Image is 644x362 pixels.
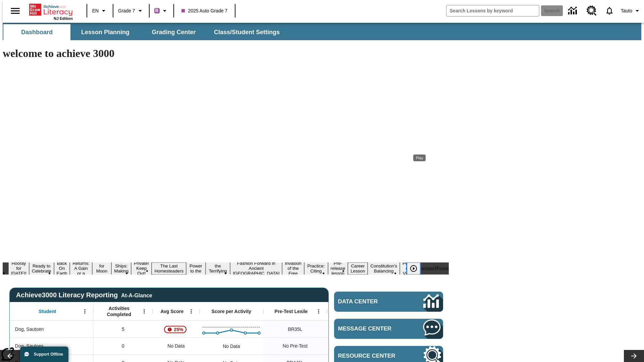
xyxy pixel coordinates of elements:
[304,257,328,280] button: Slide 13 Mixed Practice: Citing Evidence
[314,306,324,316] button: Open Menu
[338,325,403,332] span: Message Center
[92,7,99,14] span: EN
[29,2,73,20] div: Home
[400,260,415,277] button: Slide 17 Point of View
[153,338,200,354] div: No Data, Dog, Sautoes
[624,350,644,362] button: Lesson carousel, Next
[20,347,68,362] button: Support Offline
[140,24,207,40] button: Grading Center
[92,257,111,280] button: Slide 5 Time for Moon Rules?
[212,308,252,314] span: Score per Activity
[39,308,56,314] span: Student
[583,2,601,20] a: Resource Center, Will open in new tab
[186,257,206,280] button: Slide 9 Solar Power to the People
[5,1,25,21] button: Open side menu
[407,262,420,275] button: Play
[338,353,403,359] span: Resource Center
[54,16,73,20] span: NJ Edition
[89,5,111,17] button: Language: EN, Select a language
[139,306,149,316] button: Open Menu
[3,47,449,60] h1: welcome to achieve 3000
[131,260,152,277] button: Slide 7 Private! Keep Out!
[206,257,230,280] button: Slide 10 Attack of the Terrifying Tomatoes
[621,7,632,14] span: Tauto
[327,321,391,338] div: 35 Lexile, ER, Based on the Lexile Reading measure, student is an Emerging Reader (ER) and will h...
[121,291,152,299] div: At-A-Glance
[413,155,426,161] div: Play
[34,352,63,357] span: Support Offline
[368,257,400,280] button: Slide 16 The Constitution's Balancing Act
[564,2,583,20] a: Data Center
[122,343,124,350] span: 0
[115,5,147,17] button: Grade: Grade 7, Select a grade
[118,7,135,14] span: Grade 7
[81,28,129,36] span: Lesson Planning
[209,24,285,40] button: Class/Student Settings
[16,291,152,299] span: Achieve3000 Literacy Reporting
[29,3,73,16] a: Home
[94,321,153,338] div: 5, Dog, Sautoen
[407,262,427,275] div: Play
[155,6,159,15] span: B
[152,28,196,36] span: Grading Center
[288,326,302,333] span: Beginning reader 35 Lexile, Dog, Sautoen
[338,298,401,305] span: Data Center
[97,305,141,317] span: Activities Completed
[8,260,29,277] button: Slide 1 Hooray for Constitution Day!
[94,338,153,354] div: 0, Dog, Sautoes
[160,308,183,314] span: Avg Score
[328,260,348,277] button: Slide 14 Pre-release lesson
[214,28,280,36] span: Class/Student Settings
[618,5,644,17] button: Profile/Settings
[283,343,308,350] span: No Pre-Test, Dog, Sautoes
[186,306,196,316] button: Open Menu
[21,28,53,36] span: Dashboard
[446,5,539,16] input: search field
[152,262,186,275] button: Slide 8 The Last Homesteaders
[327,338,391,354] div: No Data, Dog, Sautoes
[153,321,200,338] div: , 25%, Attention! This student's Average First Try Score of 25% is below 65%, Dog, Sautoen
[601,2,618,19] a: Notifications
[3,24,70,40] button: Dashboard
[3,23,641,40] div: SubNavbar
[334,319,443,339] a: Message Center
[152,5,171,17] button: Boost Class color is purple. Change class color
[282,255,304,282] button: Slide 12 The Invasion of the Free CD
[408,265,449,271] div: heroCarouselPause
[15,326,44,333] span: Dog, Sautoen
[111,257,131,280] button: Slide 6 Cruise Ships: Making Waves
[334,292,443,312] a: Data Center
[80,306,90,316] button: Open Menu
[15,343,44,350] span: Dog, Sautoes
[3,24,286,40] div: SubNavbar
[54,260,70,277] button: Slide 3 Back On Earth
[70,255,92,282] button: Slide 4 Free Returns: A Gain or a Drain?
[72,24,139,40] button: Lesson Planning
[29,257,54,280] button: Slide 2 Get Ready to Celebrate Juneteenth!
[230,260,282,277] button: Slide 11 Fashion Forward in Ancient Rome
[348,262,368,275] button: Slide 15 Career Lesson
[181,7,228,14] span: 2025 Auto Grade 7
[219,340,243,353] div: No Data, Dog, Sautoes
[122,326,124,333] span: 5
[171,323,186,336] span: 25%
[275,308,308,314] span: Pre-Test Lexile
[164,339,188,353] span: No Data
